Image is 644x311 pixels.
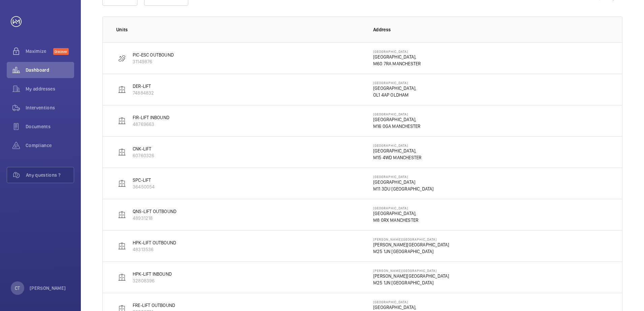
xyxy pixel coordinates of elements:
span: Compliance [26,142,74,149]
span: Maximize [26,48,53,55]
p: SPC-LIFT [133,177,155,183]
p: 60760326 [133,152,154,159]
p: HPK-LIFT OUTBOUND [133,239,176,246]
p: 48769663 [133,121,169,128]
p: Units [116,26,362,33]
p: DER-LIFT [133,83,154,90]
img: elevator.svg [118,273,126,281]
p: HPK-LIFT INBOUND [133,271,172,277]
p: [GEOGRAPHIC_DATA], [373,116,420,123]
img: elevator.svg [118,85,126,94]
p: 32808396 [133,277,172,284]
p: M25 1JN [GEOGRAPHIC_DATA] [373,279,449,286]
span: Dashboard [26,67,74,73]
img: escalator.svg [118,54,126,62]
p: CNK-LIFT [133,145,154,152]
p: [GEOGRAPHIC_DATA], [373,85,416,92]
p: PIC-ESC OUTBOUND [133,51,174,58]
p: Address [373,26,609,33]
p: [GEOGRAPHIC_DATA] [373,300,416,304]
img: elevator.svg [118,179,126,187]
img: elevator.svg [118,117,126,125]
p: 48313536 [133,246,176,253]
p: 48931218 [133,215,176,221]
p: FIR-LIFT INBOUND [133,114,169,121]
p: 31149876 [133,58,174,65]
p: [GEOGRAPHIC_DATA] [373,175,434,179]
img: elevator.svg [118,211,126,219]
p: CT [15,285,20,291]
p: [GEOGRAPHIC_DATA] [373,179,434,185]
p: OL1 4AP OLDHAM [373,92,416,98]
p: [GEOGRAPHIC_DATA] [373,49,421,54]
p: M15 4WD MANCHESTER [373,154,421,161]
span: Documents [26,123,74,130]
p: [GEOGRAPHIC_DATA], [373,304,416,311]
span: Discover [53,48,69,55]
p: [GEOGRAPHIC_DATA], [373,210,418,217]
p: [GEOGRAPHIC_DATA] [373,206,418,210]
p: [PERSON_NAME][GEOGRAPHIC_DATA] [373,237,449,241]
p: M25 1JN [GEOGRAPHIC_DATA] [373,248,449,255]
p: [GEOGRAPHIC_DATA] [373,81,416,85]
p: [GEOGRAPHIC_DATA] [373,112,420,116]
p: [GEOGRAPHIC_DATA], [373,54,421,60]
img: elevator.svg [118,242,126,250]
p: [PERSON_NAME] [30,285,66,291]
p: M8 0RX MANCHESTER [373,217,418,223]
p: [PERSON_NAME][GEOGRAPHIC_DATA] [373,241,449,248]
p: M60 7RA MANCHESTER [373,60,421,67]
p: M11 3DU [GEOGRAPHIC_DATA] [373,185,434,192]
p: [PERSON_NAME][GEOGRAPHIC_DATA] [373,273,449,279]
p: 36450054 [133,183,155,190]
span: My addresses [26,85,74,92]
p: FRE-LIFT OUTBOUND [133,302,175,309]
p: M16 0GA MANCHESTER [373,123,420,130]
p: [PERSON_NAME][GEOGRAPHIC_DATA] [373,269,449,273]
span: Interventions [26,104,74,111]
img: elevator.svg [118,148,126,156]
p: [GEOGRAPHIC_DATA] [373,143,421,147]
span: Any questions ? [26,172,74,178]
p: QNS-LIFT OUTBOUND [133,208,176,215]
p: [GEOGRAPHIC_DATA], [373,147,421,154]
p: 74884832 [133,90,154,96]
